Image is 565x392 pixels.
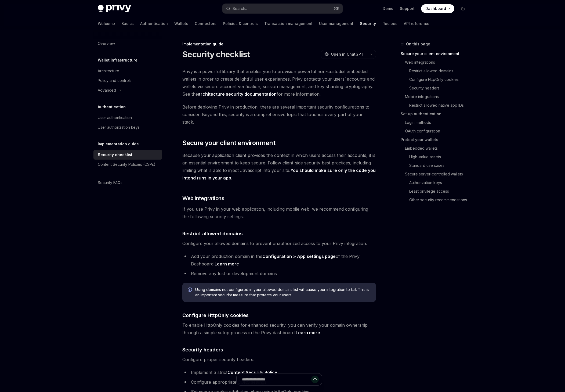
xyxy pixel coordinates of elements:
a: Dashboard [421,4,454,13]
a: Policies & controls [223,17,258,30]
a: Architecture [93,66,162,76]
input: Ask a question... [242,373,311,385]
span: If you use Privy in your web application, including mobile web, we recommend configuring the foll... [182,205,376,220]
a: Overview [93,39,162,48]
a: Configuration > App settings page [262,254,336,259]
a: Authentication [140,17,168,30]
span: Dashboard [425,6,446,11]
a: Content Security Policy [227,370,277,375]
a: Least privilege access [401,187,472,196]
span: Because your application client provides the context in which users access their accounts, it is ... [182,152,376,182]
button: Open search [222,4,343,13]
a: Basics [121,17,134,30]
div: User authentication [98,114,132,121]
div: Architecture [98,68,119,74]
a: Connectors [195,17,216,30]
span: On this page [406,41,430,47]
a: Other security recommendations [401,196,472,204]
h1: Security checklist [182,49,250,59]
a: Content Security Policies (CSPs) [93,160,162,169]
span: Web integrations [182,195,224,202]
span: ⌘ K [334,6,339,11]
h5: Implementation guide [98,141,139,147]
span: Configure your allowed domains to prevent unauthorized access to your Privy integration. [182,240,376,247]
div: Implementation guide [182,41,376,47]
a: Restrict allowed native app IDs [401,101,472,110]
a: Embedded wallets [401,144,472,153]
a: Support [400,6,415,11]
svg: Info [188,287,193,293]
h5: Authentication [98,104,126,110]
a: Wallets [174,17,188,30]
div: Security FAQs [98,179,122,186]
div: Content Security Policies (CSPs) [98,161,155,168]
a: Welcome [98,17,115,30]
a: API reference [404,17,429,30]
div: Policy and controls [98,77,132,84]
img: dark logo [98,5,131,12]
a: Secure server-controlled wallets [401,170,472,178]
a: Transaction management [264,17,313,30]
button: Toggle Advanced section [93,85,162,95]
span: Configure proper security headers: [182,356,376,363]
a: Recipes [382,17,397,30]
div: Overview [98,40,115,47]
button: Send message [311,376,319,383]
span: Secure your client environment [182,139,275,147]
li: Implement a strict [182,369,376,376]
a: Login methods [401,118,472,127]
div: Security checklist [98,152,132,158]
a: Authorization keys [401,178,472,187]
span: Using domains not configured in your allowed domains list will cause your integration to fail. Th... [195,287,371,298]
a: Learn more [296,330,320,336]
a: User authentication [93,113,162,123]
a: Security FAQs [93,178,162,188]
div: Advanced [98,87,116,93]
button: Toggle dark mode [459,4,467,13]
h5: Wallet infrastructure [98,57,137,63]
a: Demo [383,6,393,11]
div: Search... [233,5,248,12]
a: Secure your client environment [401,49,472,58]
li: Remove any test or development domains [182,270,376,277]
a: Policy and controls [93,76,162,85]
span: Security headers [182,346,223,353]
a: Protect your wallets [401,135,472,144]
a: Standard use cases [401,161,472,170]
a: Set up authentication [401,110,472,118]
span: Open in ChatGPT [331,52,364,57]
a: Security checklist [93,150,162,160]
a: Learn more [215,261,239,267]
a: Mobile integrations [401,92,472,101]
a: OAuth configuration [401,127,472,135]
div: User authorization keys [98,124,140,131]
span: Restrict allowed domains [182,230,243,237]
a: Security headers [401,84,472,92]
a: High-value assets [401,153,472,161]
a: User authorization keys [93,123,162,132]
span: Before deploying Privy in production, there are several important security configurations to cons... [182,103,376,126]
span: Configure HttpOnly cookies [182,312,249,319]
a: User management [319,17,353,30]
a: Restrict allowed domains [401,67,472,75]
span: To enable HttpOnly cookies for enhanced security, you can verify your domain ownership through a ... [182,321,376,336]
span: Privy is a powerful library that enables you to provision powerful non-custodial embedded wallets... [182,68,376,98]
a: Security [360,17,376,30]
button: Open in ChatGPT [321,50,367,59]
a: Web integrations [401,58,472,67]
li: Add your production domain in the of the Privy Dashboard. [182,253,376,268]
a: Configure HttpOnly cookies [401,75,472,84]
a: architecture security documentation [198,91,277,97]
